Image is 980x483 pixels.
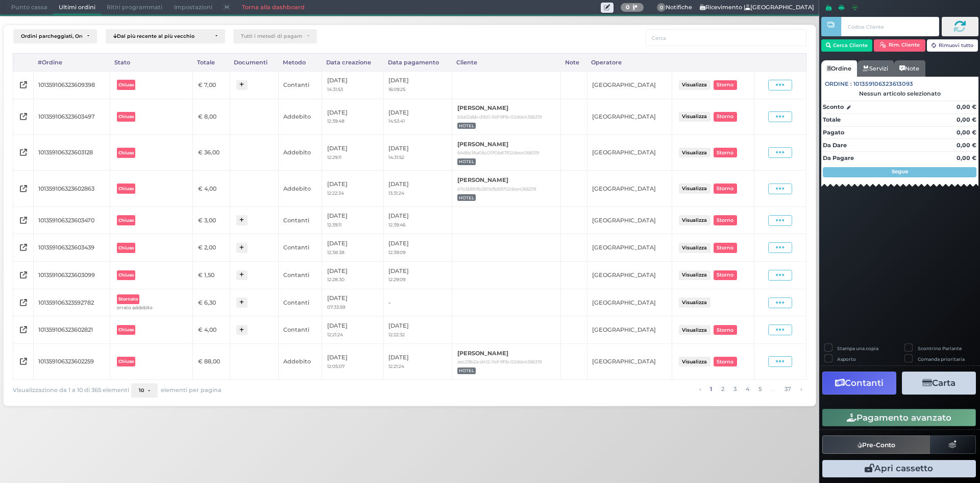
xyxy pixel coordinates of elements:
[679,270,710,280] button: Visualizza
[587,289,672,316] td: [GEOGRAPHIC_DATA]
[825,80,852,88] span: Ordine :
[714,243,737,252] button: Storno
[192,262,230,289] td: € 1,50
[679,112,710,122] button: Visualizza
[278,262,322,289] td: Contanti
[192,206,230,234] td: € 3,00
[679,243,710,252] button: Visualizza
[327,86,343,92] small: 14:31:53
[33,206,110,234] td: 101359106323603470
[388,154,404,160] small: 14:31:52
[33,262,110,289] td: 101359106323603099
[755,383,764,395] a: alla pagina 5
[457,114,542,120] small: b5a12a6b-d1b0-11ef-9f1b-02dee4366319
[679,297,710,307] button: Visualizza
[457,194,476,201] span: HOTEL
[823,116,841,123] strong: Totale
[322,289,384,316] td: [DATE]
[587,343,672,379] td: [GEOGRAPHIC_DATA]
[322,71,384,99] td: [DATE]
[457,104,508,111] b: [PERSON_NAME]
[821,39,873,52] button: Cerca Cliente
[679,183,710,193] button: Visualizza
[902,372,976,395] button: Carta
[322,343,384,379] td: [DATE]
[322,206,384,234] td: [DATE]
[388,277,405,282] small: 12:29:09
[679,357,710,366] button: Visualizza
[322,234,384,262] td: [DATE]
[327,332,343,337] small: 12:21:24
[192,289,230,316] td: € 6,30
[230,54,278,71] div: Documenti
[110,54,193,71] div: Stato
[6,1,53,15] span: Punto cassa
[822,372,896,395] button: Contanti
[322,54,384,71] div: Data creazione
[278,71,322,99] td: Contanti
[33,316,110,344] td: 101359106323602821
[822,435,930,454] button: Pre-Conto
[21,33,82,39] div: Ordini parcheggiati, Ordini aperti, Ordini chiusi
[823,103,844,111] strong: Sconto
[781,383,794,395] a: alla pagina 37
[457,141,508,148] b: [PERSON_NAME]
[192,71,230,99] td: € 7,00
[657,3,666,12] span: 0
[118,150,134,155] b: Chiuso
[957,116,976,123] strong: 0,00 €
[139,387,144,394] span: 10
[894,60,925,77] a: Note
[33,99,110,134] td: 101359106323603497
[587,234,672,262] td: [GEOGRAPHIC_DATA]
[118,114,134,119] b: Chiuso
[383,54,452,71] div: Data pagamento
[131,383,158,398] button: 10
[278,234,322,262] td: Contanti
[587,262,672,289] td: [GEOGRAPHIC_DATA]
[33,71,110,99] td: 101359106323609398
[322,171,384,206] td: [DATE]
[322,135,384,171] td: [DATE]
[823,142,847,149] strong: Da Dare
[241,33,302,39] div: Tutti i metodi di pagamento
[957,103,976,110] strong: 0,00 €
[388,332,405,337] small: 12:22:32
[233,29,317,43] button: Tutti i metodi di pagamento
[388,86,405,92] small: 16:09:25
[841,17,939,36] input: Codice Cliente
[707,383,715,395] a: alla pagina 1
[743,383,752,395] a: alla pagina 4
[679,80,710,90] button: Visualizza
[714,112,737,122] button: Storno
[192,316,230,344] td: € 4,00
[327,190,344,196] small: 12:22:34
[33,135,110,171] td: 101359106323603128
[118,245,134,250] b: Chiuso
[837,356,856,362] label: Asporto
[822,460,976,477] button: Apri cassetto
[679,325,710,335] button: Visualizza
[106,29,225,43] button: Dal più recente al più vecchio
[823,154,854,162] strong: Da Pagare
[679,215,710,225] button: Visualizza
[13,384,129,397] span: Visualizzazione da 1 a 10 di 365 elementi
[118,186,134,191] b: Chiuso
[646,29,806,46] input: Cerca
[278,343,322,379] td: Addebito
[383,171,452,206] td: [DATE]
[327,363,345,369] small: 12:05:07
[33,289,110,316] td: 101359106323592782
[118,218,134,223] b: Chiuso
[33,171,110,206] td: 101359106323602863
[457,158,476,165] span: HOTEL
[322,99,384,134] td: [DATE]
[457,359,542,364] small: aec29b2a-d412-11ef-9f1b-02dee4366319
[679,148,710,157] button: Visualizza
[327,154,341,160] small: 12:29:11
[118,359,134,364] b: Chiuso
[388,118,405,124] small: 14:53:41
[278,206,322,234] td: Contanti
[383,135,452,171] td: [DATE]
[33,343,110,379] td: 101359106323602259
